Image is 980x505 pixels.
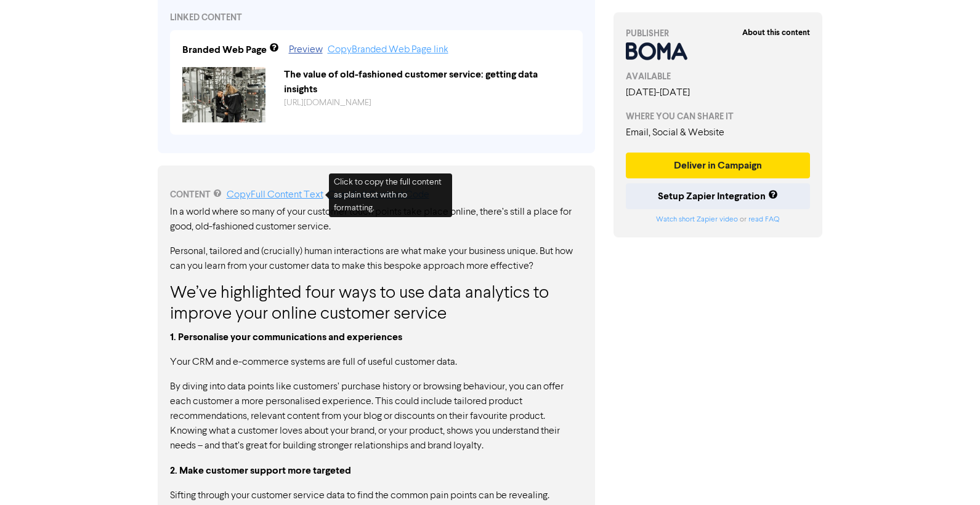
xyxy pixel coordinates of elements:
[626,110,811,123] div: WHERE YOU CAN SHARE IT
[170,331,402,343] strong: 1. Personalise your communications and experiences
[626,214,811,225] div: or
[626,183,811,209] button: Setup Zapier Integration
[182,42,267,57] div: Branded Web Page
[626,85,811,100] div: [DATE] - [DATE]
[227,190,323,200] a: Copy Full Content Text
[918,446,980,505] iframe: Chat Widget
[170,488,583,503] p: Sifting through your customer service data to find the common pain points can be revealing.
[626,153,811,178] button: Deliver in Campaign
[626,70,811,83] div: AVAILABLE
[284,98,371,107] a: [URL][DOMAIN_NAME]
[626,27,811,40] div: PUBLISHER
[329,173,452,217] div: Click to copy the full content as plain text with no formatting.
[170,11,583,24] div: LINKED CONTENT
[289,45,323,55] a: Preview
[170,188,583,202] div: CONTENT
[170,464,351,477] strong: 2. Make customer support more targeted
[170,284,583,325] h3: We’ve highlighted four ways to use data analytics to improve your online customer service
[170,355,583,370] p: Your CRM and e-commerce systems are full of useful customer data.
[328,45,448,55] a: Copy Branded Web Page link
[275,67,580,97] div: The value of old-fashioned customer service: getting data insights
[170,244,583,274] p: Personal, tailored and (crucially) human interactions are what make your business unique. But how...
[742,28,810,38] strong: About this content
[748,216,779,223] a: read FAQ
[275,97,580,109] div: https://public2.bomamarketing.com/cp/4KA3jzpXmqSk12jYAajlSs?sa=pB6FgFw
[170,380,583,453] p: By diving into data points like customers’ purchase history or browsing behaviour, you can offer ...
[626,125,811,140] div: Email, Social & Website
[656,216,738,223] a: Watch short Zapier video
[170,205,583,234] p: In a world where so many of your customer touch points take place online, there’s still a place f...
